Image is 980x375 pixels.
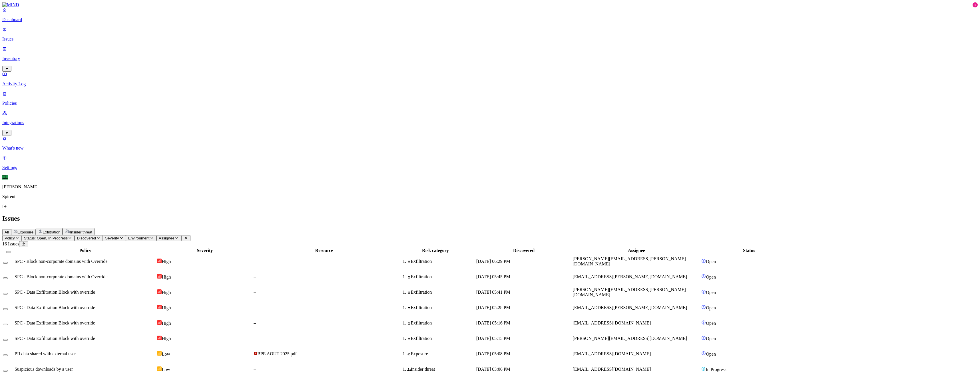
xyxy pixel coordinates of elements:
[701,305,706,309] img: status-open
[407,305,475,310] div: Exfiltration
[706,259,716,264] span: Open
[254,248,395,253] div: Resource
[15,351,76,356] span: PII data shared with external user
[476,259,510,264] span: [DATE] 06:29 PM
[3,308,8,310] button: Select row
[407,320,475,326] div: Exfiltration
[701,248,797,253] div: Status
[2,101,978,106] p: Policies
[701,274,706,279] img: status-open
[573,351,651,356] span: [EMAIL_ADDRESS][DOMAIN_NAME]
[157,351,162,356] img: severity-low
[573,305,687,310] span: [EMAIL_ADDRESS][PERSON_NAME][DOMAIN_NAME]
[157,248,252,253] div: Severity
[701,320,706,325] img: status-open
[2,184,978,189] p: [PERSON_NAME]
[162,305,171,310] span: High
[157,289,162,294] img: severity-high
[706,305,716,310] span: Open
[17,230,33,234] span: Exposure
[2,72,978,86] a: Activity Log
[43,230,60,234] span: Exfiltration
[2,136,978,151] a: What's new
[3,339,8,341] button: Select row
[157,366,162,371] img: severity-low
[573,320,651,325] span: [EMAIL_ADDRESS][DOMAIN_NAME]
[2,146,978,151] p: What's new
[573,367,651,372] span: [EMAIL_ADDRESS][DOMAIN_NAME]
[15,290,95,295] span: SPC - Data Exfiltration Block with override
[3,277,8,279] button: Select row
[407,336,475,341] div: Exfiltration
[6,251,11,253] button: Select all
[15,367,73,372] span: Suspicious downloads by a user
[105,236,119,240] span: Severity
[476,351,510,356] span: [DATE] 05:08 PM
[701,336,706,340] img: status-open
[573,287,686,297] span: [PERSON_NAME][EMAIL_ADDRESS][PERSON_NAME][DOMAIN_NAME]
[706,321,716,326] span: Open
[157,259,162,263] img: severity-high
[2,215,978,222] h2: Issues
[159,236,174,240] span: Assignee
[476,274,510,279] span: [DATE] 05:45 PM
[157,336,162,340] img: severity-high
[476,248,572,253] div: Discovered
[5,230,9,234] span: All
[70,230,92,234] span: Insider threat
[128,236,150,240] span: Environment
[254,320,256,325] span: –
[2,7,978,22] a: Dashboard
[15,259,107,264] span: SPC - Block non-corporate domains with Override
[407,274,475,279] div: Exfiltration
[706,290,716,295] span: Open
[706,336,716,341] span: Open
[573,248,700,253] div: Assignee
[396,248,475,253] div: Risk category
[254,367,256,372] span: –
[162,321,171,326] span: High
[476,320,510,325] span: [DATE] 05:16 PM
[2,194,978,199] p: Spirent
[3,324,8,325] button: Select row
[706,352,716,356] span: Open
[2,120,978,125] p: Integrations
[701,259,706,263] img: status-open
[701,289,706,294] img: status-open
[2,17,978,22] p: Dashboard
[701,351,706,356] img: status-open
[3,354,8,356] button: Select row
[162,290,171,295] span: High
[254,352,257,355] img: adobe-pdf
[77,236,96,240] span: Discovered
[24,236,68,240] span: Status: Open, In Progress
[15,305,95,310] span: SPC - Data Exfiltration Block with override
[407,290,475,295] div: Exfiltration
[476,367,510,372] span: [DATE] 03:06 PM
[476,305,510,310] span: [DATE] 05:28 PM
[476,290,510,295] span: [DATE] 05:41 PM
[162,336,171,341] span: High
[2,241,19,246] span: 16 Issues
[162,259,171,264] span: High
[15,336,95,341] span: SPC - Data Exfiltration Block with override
[3,262,8,264] button: Select row
[476,336,510,341] span: [DATE] 05:15 PM
[3,370,8,372] button: Select row
[254,274,256,279] span: –
[162,352,170,356] span: Low
[257,351,297,356] span: BPE AOUT 2025.pdf
[157,320,162,325] img: severity-high
[254,305,256,310] span: –
[573,274,687,279] span: [EMAIL_ADDRESS][PERSON_NAME][DOMAIN_NAME]
[162,275,171,279] span: High
[407,259,475,264] div: Exfiltration
[254,290,256,295] span: –
[2,2,978,7] a: MIND
[2,27,978,42] a: Issues
[2,110,978,135] a: Integrations
[2,175,8,180] span: EL
[2,37,978,42] p: Issues
[162,367,170,372] span: Low
[254,336,256,341] span: –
